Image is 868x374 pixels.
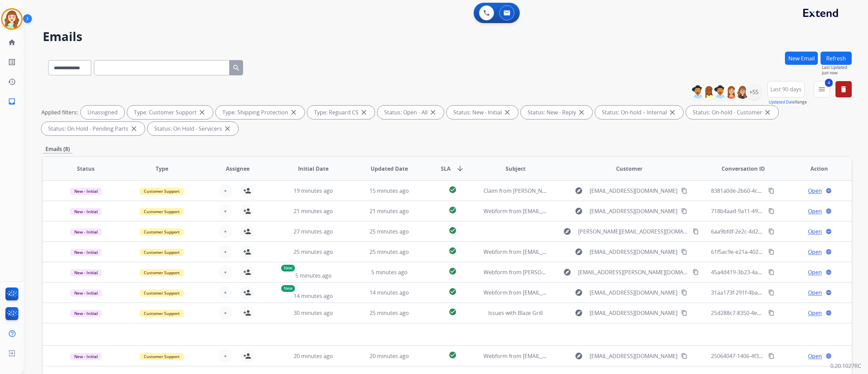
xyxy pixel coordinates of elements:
[616,165,643,173] span: Customer
[575,248,583,256] mat-icon: explore
[140,208,184,215] span: Customer Support
[449,206,457,214] mat-icon: check_circle
[768,310,774,316] mat-icon: content_copy
[668,108,676,116] mat-icon: close
[243,309,251,317] mat-icon: person_add
[243,227,251,236] mat-icon: person_add
[8,38,16,46] mat-icon: home
[219,349,232,363] button: +
[219,184,232,198] button: +
[370,352,409,360] span: 20 minutes ago
[281,285,295,292] p: New
[769,99,795,105] button: Updated Date
[590,288,677,297] span: [EMAIL_ADDRESS][DOMAIN_NAME]
[577,108,586,116] mat-icon: close
[140,228,184,236] span: Customer Support
[808,248,822,256] span: Open
[147,122,238,135] div: Status: On Hold - Servicers
[216,106,304,119] div: Type: Shipping Protection
[840,85,848,93] mat-icon: delete
[224,187,227,195] span: +
[808,309,822,317] span: Open
[8,58,16,66] mat-icon: list_alt
[290,108,298,116] mat-icon: close
[575,288,583,297] mat-icon: explore
[503,108,511,116] mat-icon: close
[224,227,227,236] span: +
[768,208,774,214] mat-icon: content_copy
[307,106,375,119] div: Type: Reguard CS
[377,106,444,119] div: Status: Open - All
[77,165,95,173] span: Status
[449,351,457,359] mat-icon: check_circle
[808,268,822,276] span: Open
[219,286,232,299] button: +
[371,165,408,173] span: Updated Date
[243,352,251,360] mat-icon: person_add
[826,249,832,255] mat-icon: language
[484,268,721,276] span: Webform from [PERSON_NAME][EMAIL_ADDRESS][PERSON_NAME][DOMAIN_NAME] on [DATE]
[127,106,213,119] div: Type: Customer Support
[447,106,518,119] div: Status: New - Initial
[826,269,832,275] mat-icon: language
[818,85,826,93] mat-icon: menu
[590,248,677,256] span: [EMAIL_ADDRESS][DOMAIN_NAME]
[681,188,687,194] mat-icon: content_copy
[140,289,184,297] span: Customer Support
[140,310,184,317] span: Customer Support
[70,208,102,215] span: New - Initial
[590,187,677,195] span: [EMAIL_ADDRESS][DOMAIN_NAME]
[822,65,852,70] span: Last Updated:
[776,157,852,181] th: Action
[130,125,138,133] mat-icon: close
[767,81,805,97] button: Last 90 days
[821,52,852,65] button: Refresh
[681,353,687,359] mat-icon: content_copy
[681,289,687,296] mat-icon: content_copy
[41,122,145,135] div: Status: On Hold - Pending Parts
[441,165,451,173] span: SLA
[785,52,818,65] button: New Email
[578,227,689,236] span: [PERSON_NAME][EMAIL_ADDRESS][DOMAIN_NAME]
[826,188,832,194] mat-icon: language
[711,352,815,360] span: 25064047-1406-4f36-bde0-12baa6e6c02e
[43,30,852,43] h2: Emails
[488,309,543,317] span: Issues with Blaze Grill
[298,165,329,173] span: Initial Date
[449,287,457,296] mat-icon: check_circle
[140,269,184,276] span: Customer Support
[294,352,333,360] span: 20 minutes ago
[70,289,102,297] span: New - Initial
[711,248,813,256] span: 61f5ac9e-e21a-4029-bb67-263fae83581e
[243,248,251,256] mat-icon: person_add
[521,106,592,119] div: Status: New - Reply
[370,207,409,215] span: 21 minutes ago
[449,308,457,316] mat-icon: check_circle
[711,228,811,235] span: 6aa9bfdf-2e2c-4d23-941c-4e9a7afec9c4
[826,208,832,214] mat-icon: language
[370,289,409,296] span: 14 minutes ago
[746,84,762,100] div: +55
[219,245,232,259] button: +
[294,228,333,235] span: 27 minutes ago
[360,108,368,116] mat-icon: close
[506,165,526,173] span: Subject
[219,204,232,218] button: +
[224,207,227,215] span: +
[693,228,699,235] mat-icon: content_copy
[711,187,815,194] span: 8381a0de-2b60-4c1c-b986-81733855c433
[575,207,583,215] mat-icon: explore
[826,353,832,359] mat-icon: language
[449,186,457,194] mat-icon: check_circle
[768,353,774,359] mat-icon: content_copy
[294,292,333,300] span: 14 minutes ago
[243,288,251,297] mat-icon: person_add
[140,353,184,360] span: Customer Support
[808,207,822,215] span: Open
[371,268,408,276] span: 5 minutes ago
[563,268,571,276] mat-icon: explore
[370,248,409,256] span: 25 minutes ago
[70,353,102,360] span: New - Initial
[826,289,832,296] mat-icon: language
[140,249,184,256] span: Customer Support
